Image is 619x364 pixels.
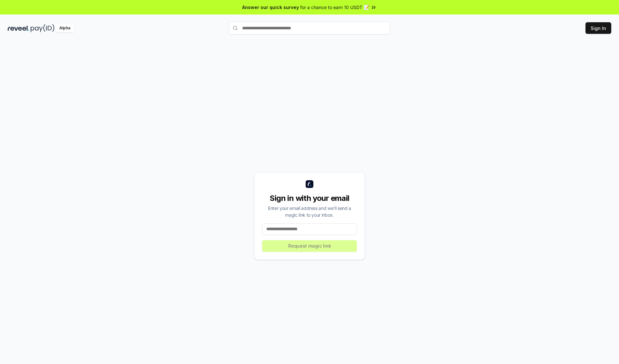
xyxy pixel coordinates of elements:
span: for a chance to earn 10 USDT 📝 [300,4,369,11]
div: Enter your email address and we’ll send a magic link to your inbox. [262,205,357,218]
div: Sign in with your email [262,193,357,203]
img: logo_small [306,180,313,188]
img: reveel_dark [8,24,29,32]
img: pay_id [31,24,54,32]
button: Sign In [585,22,611,34]
span: Answer our quick survey [242,4,299,11]
div: Alpha [56,24,74,32]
